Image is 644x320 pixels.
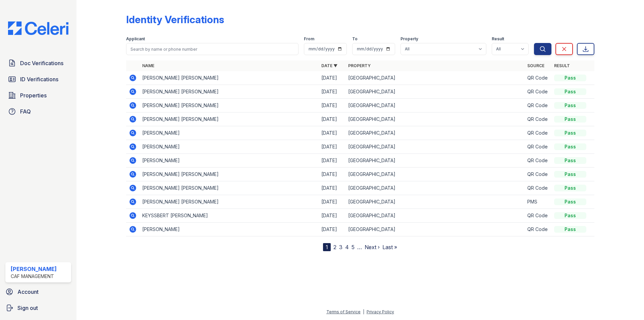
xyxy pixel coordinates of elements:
a: ID Verifications [5,73,71,86]
td: QR Code [525,154,551,168]
td: [PERSON_NAME] [PERSON_NAME] [140,168,319,181]
td: [DATE] [319,85,345,99]
td: [GEOGRAPHIC_DATA] [345,195,525,209]
label: To [352,36,358,42]
td: [DATE] [319,140,345,154]
td: QR Code [525,99,551,112]
a: Name [142,63,154,68]
td: QR Code [525,112,551,126]
div: Pass [554,185,586,191]
td: QR Code [525,85,551,99]
div: Pass [554,143,586,150]
td: [DATE] [319,168,345,181]
span: Account [17,288,39,296]
td: [DATE] [319,209,345,223]
div: Pass [554,198,586,205]
td: QR Code [525,140,551,154]
img: CE_Logo_Blue-a8612792a0a2168367f1c8372b55b34899dd931a85d93a1a3d3e32e68fde9ad4.png [3,21,74,35]
span: Doc Verifications [20,59,63,67]
td: QR Code [525,181,551,195]
div: 1 [323,243,331,251]
td: [GEOGRAPHIC_DATA] [345,126,525,140]
td: [GEOGRAPHIC_DATA] [345,181,525,195]
td: [PERSON_NAME] [PERSON_NAME] [140,85,319,99]
label: From [304,36,314,42]
td: [DATE] [319,223,345,236]
td: [GEOGRAPHIC_DATA] [345,71,525,85]
a: Property [348,63,371,68]
td: QR Code [525,209,551,223]
td: [PERSON_NAME] [PERSON_NAME] [140,112,319,126]
a: Date ▼ [321,63,337,68]
td: [GEOGRAPHIC_DATA] [345,140,525,154]
div: Pass [554,88,586,95]
td: QR Code [525,71,551,85]
div: Pass [554,226,586,233]
a: Source [527,63,544,68]
div: Pass [554,75,586,81]
td: QR Code [525,223,551,236]
div: Pass [554,212,586,219]
td: [PERSON_NAME] [140,154,319,168]
div: Pass [554,130,586,136]
div: Pass [554,171,586,178]
a: Sign out [3,301,74,315]
td: PMS [525,195,551,209]
td: [GEOGRAPHIC_DATA] [345,99,525,112]
div: Identity Verifications [126,13,224,26]
td: [GEOGRAPHIC_DATA] [345,154,525,168]
td: [DATE] [319,181,345,195]
td: [PERSON_NAME] [140,140,319,154]
a: Account [3,285,74,299]
td: QR Code [525,168,551,181]
span: ID Verifications [20,75,58,83]
td: [PERSON_NAME] [PERSON_NAME] [140,99,319,112]
span: Sign out [17,304,38,312]
div: Pass [554,116,586,123]
a: FAQ [5,105,71,118]
td: [DATE] [319,195,345,209]
td: [DATE] [319,154,345,168]
td: [PERSON_NAME] [140,223,319,236]
div: Pass [554,102,586,109]
span: FAQ [20,107,31,116]
td: [DATE] [319,112,345,126]
td: [DATE] [319,126,345,140]
span: … [357,243,362,251]
label: Applicant [126,36,145,42]
input: Search by name or phone number [126,43,299,55]
a: Next › [365,244,380,250]
div: CAF Management [11,273,57,280]
label: Result [492,36,504,42]
a: 4 [345,244,349,250]
a: 5 [352,244,355,250]
td: [GEOGRAPHIC_DATA] [345,85,525,99]
td: [PERSON_NAME] [PERSON_NAME] [140,195,319,209]
td: [DATE] [319,71,345,85]
td: [PERSON_NAME] [PERSON_NAME] [140,71,319,85]
td: QR Code [525,126,551,140]
a: Privacy Policy [367,309,394,314]
div: [PERSON_NAME] [11,265,57,273]
td: [DATE] [319,99,345,112]
a: Terms of Service [326,309,361,314]
div: | [363,309,364,314]
td: [GEOGRAPHIC_DATA] [345,209,525,223]
a: Last » [382,244,397,250]
td: [PERSON_NAME] [140,126,319,140]
a: Doc Verifications [5,56,71,70]
td: [GEOGRAPHIC_DATA] [345,168,525,181]
div: Pass [554,157,586,164]
td: [GEOGRAPHIC_DATA] [345,223,525,236]
a: 2 [333,244,336,250]
label: Property [400,36,418,42]
span: Properties [20,91,47,99]
td: [GEOGRAPHIC_DATA] [345,112,525,126]
td: [PERSON_NAME] [PERSON_NAME] [140,181,319,195]
a: 3 [339,244,342,250]
a: Properties [5,89,71,102]
td: KEYSSBERT [PERSON_NAME] [140,209,319,223]
a: Result [554,63,570,68]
